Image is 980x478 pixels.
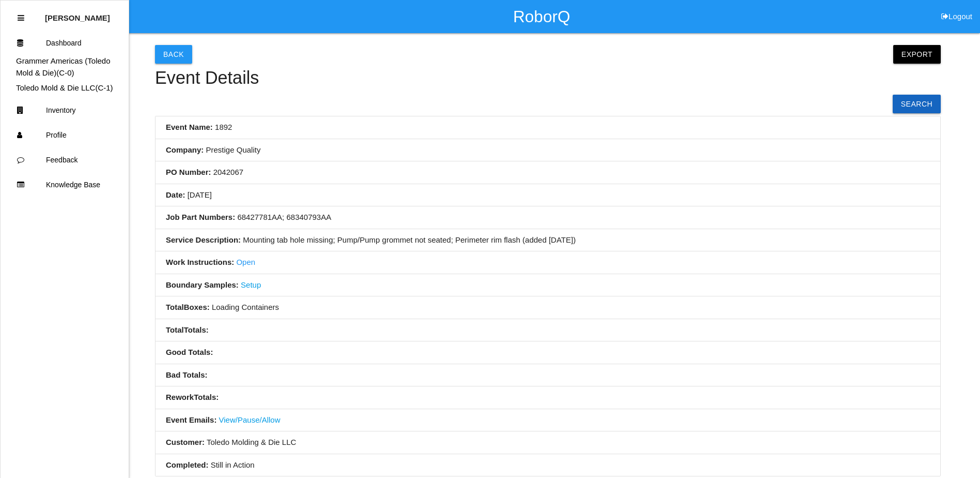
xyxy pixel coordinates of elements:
[16,83,113,92] a: Toledo Mold & Die LLC(C-1)
[166,393,219,401] b: Rework Totals :
[155,454,940,476] li: Still in Action
[1,55,129,79] div: Grammer Americas (Toledo Mold & Die)'s Dashboard
[893,95,941,113] a: Search
[1,147,129,172] a: Feedback
[166,415,216,424] b: Event Emails:
[166,168,211,176] b: PO Number:
[18,6,24,31] div: Close
[166,123,213,131] b: Event Name:
[1,82,129,94] div: Toledo Mold & Die LLC's Dashboard
[155,161,940,184] li: 2042067
[45,6,110,22] p: Eric Schneider
[155,431,940,454] li: Toledo Molding & Die LLC
[155,116,940,139] li: 1892
[219,415,281,424] a: View/Pause/Allow
[155,296,940,319] li: Loading Containers
[166,190,185,199] b: Date:
[166,145,204,154] b: Company:
[166,303,210,311] b: Total Boxes :
[166,235,241,244] b: Service Description:
[1,31,129,55] a: Dashboard
[893,45,941,64] button: Export
[166,280,239,289] b: Boundary Samples:
[166,460,209,469] b: Completed:
[166,438,205,446] b: Customer:
[166,348,213,356] b: Good Totals :
[236,258,255,266] a: Open
[155,206,940,229] li: 68427781AA; 68340793AA
[155,45,192,64] button: Back
[16,56,111,77] a: Grammer Americas (Toledo Mold & Die)(C-0)
[166,370,208,379] b: Bad Totals :
[155,229,940,252] li: Mounting tab hole missing; Pump/Pump grommet not seated; Perimeter rim flash (added [DATE])
[1,123,129,147] a: Profile
[166,213,235,221] b: Job Part Numbers:
[241,280,261,289] a: Setup
[155,68,941,88] h4: Event Details
[1,98,129,123] a: Inventory
[166,325,209,334] b: Total Totals :
[166,258,234,266] b: Work Instructions:
[155,139,940,162] li: Prestige Quality
[1,172,129,197] a: Knowledge Base
[155,184,940,207] li: [DATE]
